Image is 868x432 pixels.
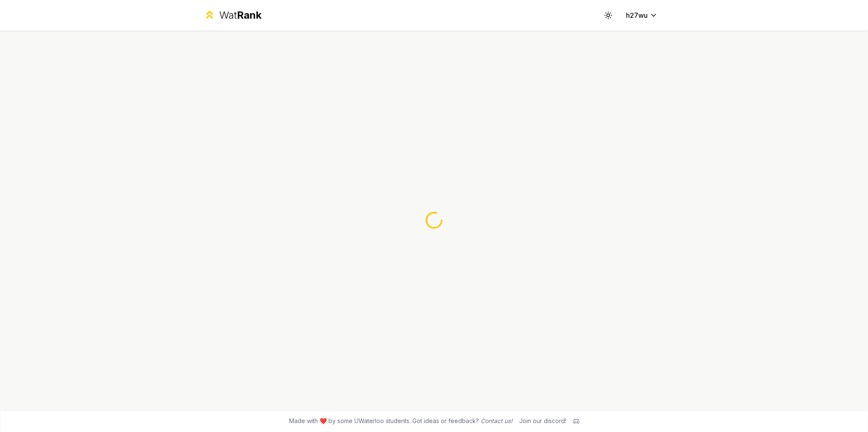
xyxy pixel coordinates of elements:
[237,9,262,21] span: Rank
[619,8,665,23] button: h27wu
[289,417,512,425] span: Made with ❤️ by some UWaterloo students. Got ideas or feedback?
[626,10,648,20] span: h27wu
[481,417,512,424] a: Contact us!
[519,417,566,425] div: Join our discord!
[219,8,262,22] div: Wat
[203,8,262,22] a: WatRank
